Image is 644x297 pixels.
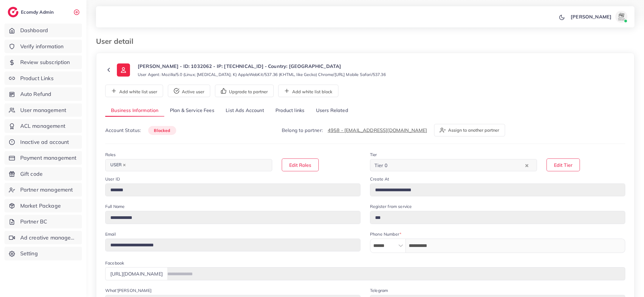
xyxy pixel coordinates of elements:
span: USER [108,161,129,169]
h2: Ecomdy Admin [21,9,55,15]
a: logoEcomdy Admin [8,7,55,17]
span: Ad creative management [20,234,78,242]
span: Partner management [20,186,73,194]
img: logo [8,7,18,17]
a: Users Related [310,104,354,117]
a: Setting [4,247,82,260]
a: Market Package [4,199,82,213]
label: Facebook [105,260,124,266]
label: Roles [105,152,116,158]
span: blocked [148,126,176,135]
a: Product Links [4,71,82,85]
label: Tier [370,152,377,158]
a: Payment management [4,151,82,165]
button: Deselect USER [123,164,126,167]
a: 4958 - [EMAIL_ADDRESS][DOMAIN_NAME] [328,127,427,133]
a: Partner BC [4,215,82,228]
a: Review subscription [4,55,82,69]
a: Business Information [105,104,164,117]
button: Edit Roles [282,158,319,171]
span: Auto Refund [20,90,52,98]
label: User ID [105,176,120,182]
button: Upgrade to partner [215,85,274,97]
p: [PERSON_NAME] - ID: 1032062 - IP: [TECHNICAL_ID] - Country: [GEOGRAPHIC_DATA] [138,63,386,70]
input: Search for option [389,161,524,170]
span: Payment management [20,154,77,162]
a: Gift code [4,167,82,181]
span: Gift code [20,170,43,178]
a: Verify information [4,40,82,53]
a: Dashboard [4,24,82,37]
span: Inactive ad account [20,138,69,146]
label: Telegram [370,287,388,293]
label: Email [105,231,116,237]
label: Create At [370,176,389,182]
small: User Agent: Mozilla/5.0 (Linux; [MEDICAL_DATA]; K) AppleWebKit/537.36 (KHTML, like Gecko) Chrome/... [138,71,386,77]
label: What'[PERSON_NAME] [105,287,151,293]
img: avatar [615,11,627,23]
span: Review subscription [20,58,70,66]
a: Inactive ad account [4,135,82,149]
a: ACL management [4,119,82,133]
span: Market Package [20,202,61,210]
input: Search for option [129,161,264,170]
button: Add white list user [105,85,163,97]
button: Assign to another partner [434,124,505,136]
span: Tier 0 [373,161,389,170]
label: Register from service [370,203,412,209]
p: Account Status: [105,127,176,134]
div: [URL][DOMAIN_NAME] [105,267,168,280]
a: Partner management [4,183,82,197]
div: Search for option [370,159,537,171]
span: User management [20,106,66,114]
span: ACL management [20,122,65,130]
a: [PERSON_NAME]avatar [567,11,630,23]
img: ic-user-info.36bf1079.svg [117,63,130,77]
span: Product Links [20,74,54,82]
button: Edit Tier [547,158,580,171]
span: Dashboard [20,27,48,34]
a: Plan & Service Fees [164,104,220,117]
a: Auto Refund [4,87,82,101]
a: List Ads Account [220,104,270,117]
a: User management [4,103,82,117]
p: Belong to partner: [282,127,427,134]
span: Partner BC [20,218,47,226]
label: Phone Number [370,231,401,237]
div: Search for option [105,159,272,171]
button: Add white list block [278,85,338,97]
a: Product links [270,104,310,117]
h3: User detail [96,37,138,46]
span: Setting [20,250,38,257]
p: [PERSON_NAME] [571,13,612,20]
button: Clear Selected [525,162,528,169]
span: Verify information [20,43,64,50]
button: Active user [168,85,210,97]
label: Full Name [105,203,125,209]
a: Ad creative management [4,231,82,245]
